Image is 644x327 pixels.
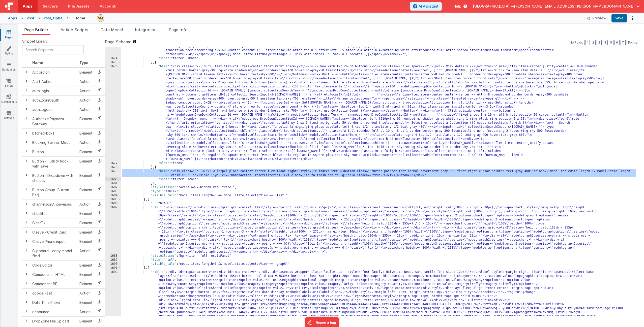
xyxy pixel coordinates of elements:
[44,16,63,21] div: cssl_alpha
[629,15,636,22] button: Options
[77,237,95,246] td: Element
[22,39,48,44] span: Snippet Library
[30,237,77,246] td: Cleave Phone input
[105,193,121,198] div: 1684
[77,218,95,227] td: Element
[79,60,88,65] span: Type
[30,209,77,218] td: checklist
[77,147,95,156] td: Element
[419,4,438,9] span: AI Assistant
[105,181,121,185] div: 1681
[77,298,95,307] td: Element
[597,40,602,45] button: 3
[609,40,613,45] button: 5
[591,40,596,45] button: 2
[614,40,620,45] button: 6
[453,4,461,9] span: Help
[77,86,95,95] td: Action
[77,209,95,218] td: Element
[30,128,77,138] td: bfcheckbox1
[97,15,104,22] img: e9616e60dfe10b317d64a5e98ec8e357
[8,16,17,21] div: Apps
[30,86,77,95] td: authLogin
[77,279,95,288] td: Element
[30,270,77,279] td: Component - HTML
[27,16,34,21] div: cssl
[105,60,121,64] div: 1675
[77,114,95,128] td: Element
[514,4,634,9] span: [PERSON_NAME][EMAIL_ADDRESS][PERSON_NAME][DOMAIN_NAME]
[30,279,77,288] td: Component BF
[410,2,442,11] button: AI Assistant
[105,258,121,262] div: 1689
[135,27,157,32] span: Integration
[77,105,95,114] td: Action
[22,45,84,54] input: Search Snippets ...
[105,198,121,202] div: 1685
[77,307,95,316] td: Action
[68,4,90,9] span: File Assets
[473,4,640,9] button: [GEOGRAPHIC_DATA] — [PERSON_NAME][EMAIL_ADDRESS][PERSON_NAME][DOMAIN_NAME]
[584,14,609,22] button: Preview
[30,114,77,128] td: Authorize Payment Gateway
[77,316,95,326] td: Element
[77,171,95,185] td: Element
[30,171,77,185] td: Button - Dropdown with choices
[30,105,77,114] td: authLogout
[77,156,95,171] td: Element
[77,185,95,200] td: Element
[30,218,77,227] td: ClearFix
[61,27,88,32] span: Action Scripts
[30,68,77,77] td: Accordion
[169,27,188,32] span: Page Info
[77,200,95,209] td: Action
[568,40,584,45] button: No Folds
[30,138,77,147] td: Blocking Spinner Modal
[77,246,95,260] td: Action
[30,185,77,200] td: Button Group (Button Bar)
[611,14,627,22] button: Save
[30,260,77,270] td: Code Editor
[32,60,43,65] span: Name
[105,206,121,254] div: 1687
[30,298,77,307] td: Date Time Picker
[105,177,121,181] div: 1680
[100,27,123,32] span: Data Model
[24,27,48,32] span: Page Builder
[77,68,95,77] td: Element
[77,77,95,86] td: Action
[30,307,77,316] td: debounce
[74,16,85,20] h4: Home
[105,169,121,177] div: 1679
[30,156,77,171] td: Button - [ utility hook with save ]
[105,161,121,165] div: 1677
[586,40,590,45] button: 1
[77,288,95,298] td: Action
[603,40,608,45] button: 4
[30,200,77,209] td: channelJoinAnonymous
[105,64,121,161] div: 1676
[105,202,121,206] div: 1686
[77,128,95,138] td: Element
[43,4,58,9] span: Servers
[77,95,95,105] td: Action
[30,227,77,237] td: Cleave - Credit Card
[621,40,626,45] button: 7
[77,270,95,279] td: Element
[30,288,77,298] td: cookie - set
[77,260,95,270] td: Element
[77,138,95,147] td: Action
[105,266,121,270] div: 1691
[77,227,95,237] td: Element
[30,246,77,260] td: Clipboard - copy model field
[30,77,77,86] td: Alert Action
[105,56,121,60] div: 1674
[627,40,640,45] button: Format
[473,4,514,9] span: [GEOGRAPHIC_DATA] —
[105,39,131,45] span: Page Schema
[30,147,77,156] td: Button
[23,4,33,9] span: Apps
[105,185,121,189] div: 1682
[105,165,121,169] div: 1678
[30,316,77,326] td: DropZone File Upload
